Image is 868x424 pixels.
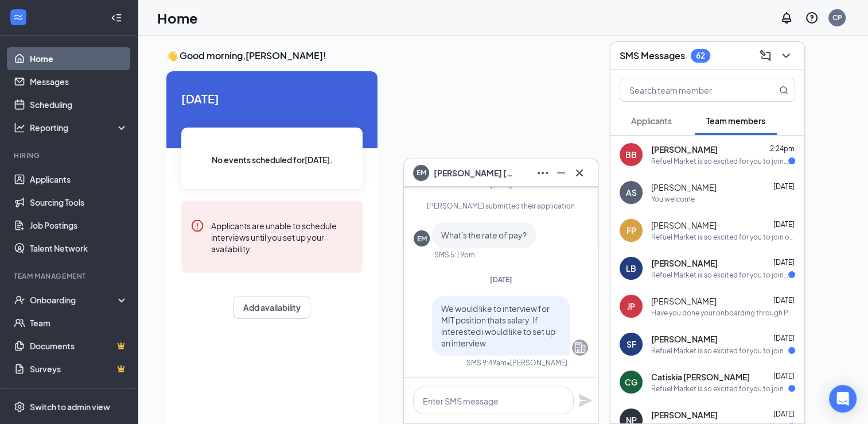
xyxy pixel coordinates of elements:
[651,144,718,155] span: [PERSON_NAME]
[620,79,756,101] input: Search team member
[756,47,774,65] button: ComposeMessage
[30,401,110,413] div: Switch to admin view
[805,11,819,25] svg: QuestionInfo
[14,122,25,133] svg: Analysis
[651,308,795,318] div: Have you done your onboarding through Paycor and edge
[829,385,857,413] div: Open Intercom Messenger
[770,144,795,153] span: 2:24pm
[779,49,793,63] svg: ChevronDown
[773,296,795,304] span: [DATE]
[190,219,204,233] svg: Error
[651,371,750,383] span: Catiskia [PERSON_NAME]
[212,153,333,166] span: No events scheduled for [DATE] .
[14,151,126,160] div: Hiring
[651,194,695,204] div: You welcome
[554,166,568,180] svg: Minimize
[773,410,795,418] span: [DATE]
[30,47,128,70] a: Home
[626,263,636,274] div: LB
[30,70,128,93] a: Messages
[30,237,128,260] a: Talent Network
[779,86,788,95] svg: MagnifyingGlass
[534,164,552,182] button: Ellipses
[573,341,587,354] svg: Company
[30,168,128,191] a: Applicants
[625,149,637,160] div: BB
[434,167,514,179] span: [PERSON_NAME] [PERSON_NAME]
[30,214,128,237] a: Job Postings
[14,294,25,306] svg: UserCheck
[651,182,717,193] span: [PERSON_NAME]
[758,49,772,63] svg: ComposeMessage
[536,166,550,180] svg: Ellipses
[773,334,795,342] span: [DATE]
[651,295,717,307] span: [PERSON_NAME]
[631,115,672,126] span: Applicants
[111,12,122,24] svg: Collapse
[570,164,589,182] button: Cross
[166,49,839,62] h3: 👋 Good morning, [PERSON_NAME] !
[30,122,129,133] div: Reporting
[651,384,788,394] div: Refuel Market is so excited for you to join our team! Do you know anyone else who might be intere...
[30,357,128,380] a: SurveysCrown
[417,234,427,244] div: EM
[211,219,353,255] div: Applicants are unable to schedule interviews until you set up your availability.
[651,346,788,356] div: Refuel Market is so excited for you to join our team! Do you know anyone else who might be intere...
[552,164,570,182] button: Minimize
[832,13,842,22] div: CP
[626,225,636,236] div: FP
[233,296,310,319] button: Add availability
[490,275,512,284] span: [DATE]
[627,300,635,312] div: JP
[651,156,788,166] div: Refuel Market is so excited for you to join our team! Do you know anyone else who might be intere...
[578,394,592,407] svg: Plane
[14,271,126,281] div: Team Management
[157,8,198,28] h1: Home
[30,191,128,214] a: Sourcing Tools
[651,409,718,421] span: [PERSON_NAME]
[30,334,128,357] a: DocumentsCrown
[696,51,705,60] div: 62
[651,333,718,345] span: [PERSON_NAME]
[14,401,25,413] svg: Settings
[625,376,637,388] div: CG
[434,250,475,260] div: SMS 5:19pm
[507,358,567,368] span: • [PERSON_NAME]
[651,270,788,280] div: Refuel Market is so excited for you to join our team! Do you know anyone else who might be intere...
[773,220,795,229] span: [DATE]
[466,358,507,368] div: SMS 9:49am
[573,166,586,180] svg: Cross
[30,93,128,116] a: Scheduling
[773,372,795,380] span: [DATE]
[441,230,527,240] span: What's the rate of pay?
[414,201,588,211] div: [PERSON_NAME] submitted their application
[651,232,795,242] div: Refuel Market is so excited for you to join our team! Do you know anyone else who might be intere...
[620,49,685,62] h3: SMS Messages
[181,90,363,107] span: [DATE]
[780,11,793,25] svg: Notifications
[30,294,118,306] div: Onboarding
[773,182,795,191] span: [DATE]
[706,115,765,126] span: Team members
[13,11,24,23] svg: WorkstreamLogo
[626,187,637,198] div: AS
[30,311,128,334] a: Team
[651,257,718,269] span: [PERSON_NAME]
[773,258,795,267] span: [DATE]
[441,303,555,348] span: We would like to interview for MIT position thats salary. If interested i would like to set up an...
[777,47,795,65] button: ChevronDown
[651,219,717,231] span: [PERSON_NAME]
[626,338,636,350] div: SF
